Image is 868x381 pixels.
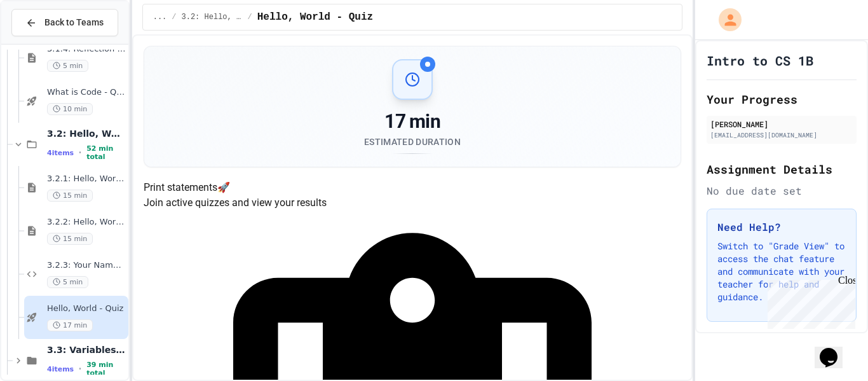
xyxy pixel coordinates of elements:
[144,195,682,211] p: Join active quizzes and view your results
[47,319,93,331] span: 17 min
[47,44,126,55] span: 3.1.4: Reflection - Evolving Technology
[763,275,855,329] iframe: chat widget
[153,12,167,22] span: ...
[364,110,461,133] div: 17 min
[47,344,126,356] span: 3.3: Variables and Data Types
[257,10,373,25] span: Hello, World - Quiz
[707,183,857,198] div: No due date set
[710,130,853,140] div: [EMAIL_ADDRESS][DOMAIN_NAME]
[47,87,126,98] span: What is Code - Quiz
[11,9,118,36] button: Back to Teams
[47,217,126,228] span: 3.2.2: Hello, World! - Review
[47,233,93,245] span: 15 min
[44,16,104,29] span: Back to Teams
[79,364,81,374] span: •
[248,12,252,22] span: /
[47,174,126,184] span: 3.2.1: Hello, World!
[172,12,176,22] span: /
[47,190,93,202] span: 15 min
[707,52,813,69] h1: Intro to CS 1B
[86,144,126,161] span: 52 min total
[47,260,126,271] span: 3.2.3: Your Name and Favorite Movie
[815,330,855,368] iframe: chat widget
[144,180,682,195] h4: Print statements 🚀
[364,135,461,148] div: Estimated Duration
[47,128,126,139] span: 3.2: Hello, World!
[717,240,846,303] p: Switch to "Grade View" to access the chat feature and communicate with your teacher for help and ...
[47,149,74,157] span: 4 items
[707,160,857,178] h2: Assignment Details
[710,118,853,130] div: [PERSON_NAME]
[47,276,88,288] span: 5 min
[47,303,126,314] span: Hello, World - Quiz
[707,90,857,108] h2: Your Progress
[182,12,243,22] span: 3.2: Hello, World!
[705,5,745,34] div: My Account
[86,361,126,377] span: 39 min total
[47,365,74,373] span: 4 items
[717,219,846,235] h3: Need Help?
[5,5,88,81] div: Chat with us now!Close
[47,60,88,72] span: 5 min
[79,148,81,158] span: •
[47,103,93,115] span: 10 min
